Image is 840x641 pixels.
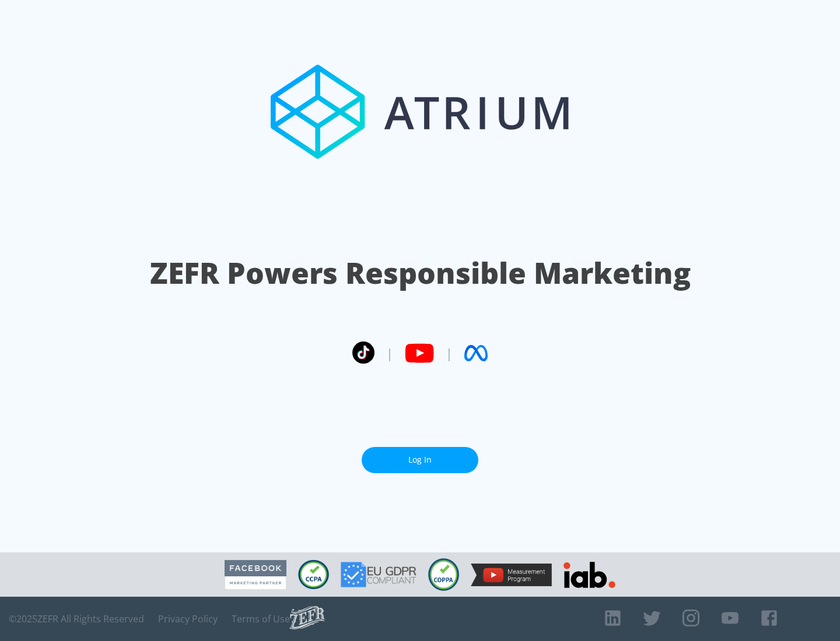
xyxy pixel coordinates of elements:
span: | [386,344,393,362]
h1: ZEFR Powers Responsible Marketing [150,253,691,293]
span: © 2025 ZEFR All Rights Reserved [9,613,144,625]
a: Log In [362,447,478,473]
img: GDPR Compliant [341,562,416,587]
img: IAB [563,562,615,588]
img: COPPA Compliant [428,558,459,591]
a: Terms of Use [232,613,290,625]
span: | [446,344,453,362]
img: Facebook Marketing Partner [225,560,286,590]
a: Privacy Policy [158,613,218,625]
img: CCPA Compliant [298,560,329,589]
img: YouTube Measurement Program [471,563,552,586]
